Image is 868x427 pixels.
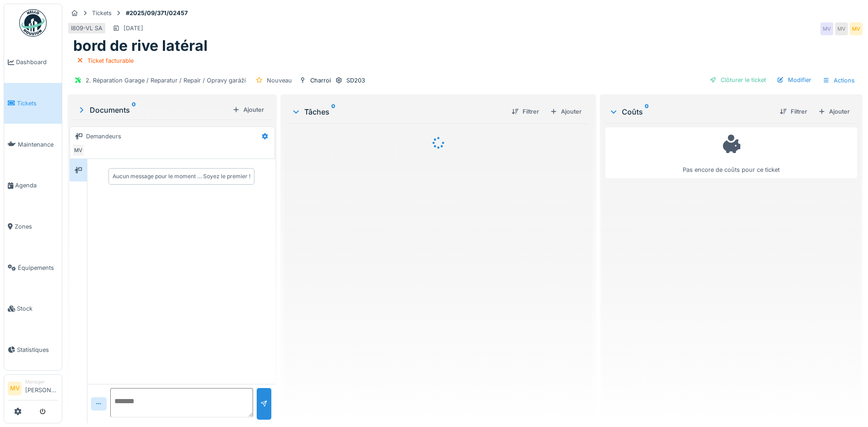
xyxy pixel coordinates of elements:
[124,24,143,33] div: [DATE]
[86,132,121,141] div: Demandeurs
[706,74,770,86] div: Clôturer le ticket
[819,74,859,87] div: Actions
[16,58,58,66] span: Dashboard
[72,144,85,157] div: MV
[310,76,331,85] div: Charroi
[546,105,585,118] div: Ajouter
[15,181,58,190] span: Agenda
[8,378,58,400] a: MV Manager[PERSON_NAME]
[346,76,365,85] div: SD203
[776,105,811,118] div: Filtrer
[508,105,543,118] div: Filtrer
[267,76,292,85] div: Nouveau
[25,378,58,385] div: Manager
[331,106,335,117] sup: 0
[291,106,504,117] div: Tâches
[4,83,62,124] a: Tickets
[87,56,134,65] div: Ticket facturable
[773,74,815,86] div: Modifier
[4,165,62,206] a: Agenda
[229,104,268,116] div: Ajouter
[77,104,229,115] div: Documents
[4,247,62,288] a: Équipements
[4,206,62,247] a: Zones
[86,76,246,85] div: 2. Réparation Garage / Reparatur / Repair / Opravy garáží
[645,106,649,117] sup: 0
[17,304,58,313] span: Stock
[19,9,47,37] img: Badge_color-CXgf-gQk.svg
[113,172,250,181] div: Aucun message pour le moment … Soyez le premier !
[820,22,833,35] div: MV
[132,104,136,115] sup: 0
[850,22,863,35] div: MV
[17,345,58,354] span: Statistiques
[835,22,848,35] div: MV
[18,140,58,149] span: Maintenance
[18,263,58,272] span: Équipements
[17,99,58,108] span: Tickets
[8,382,22,395] li: MV
[609,106,772,117] div: Coûts
[25,378,58,398] li: [PERSON_NAME]
[814,105,853,118] div: Ajouter
[122,9,191,17] strong: #2025/09/371/02457
[611,131,851,174] div: Pas encore de coûts pour ce ticket
[4,329,62,371] a: Statistiques
[73,37,208,55] h1: bord de rive latéral
[71,24,102,33] div: I809-VL SA
[4,42,62,83] a: Dashboard
[4,288,62,329] a: Stock
[4,124,62,165] a: Maintenance
[15,222,58,231] span: Zones
[92,9,112,17] div: Tickets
